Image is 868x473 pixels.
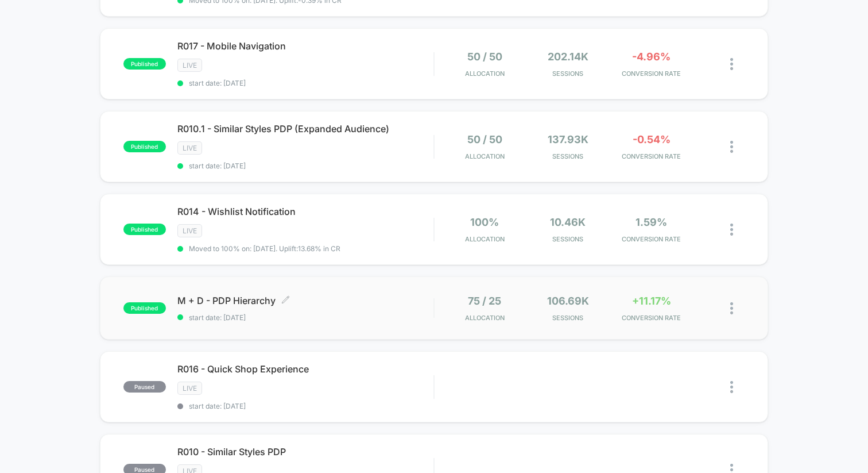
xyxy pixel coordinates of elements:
[177,40,433,52] span: R017 - Mobile Navigation
[730,141,733,153] img: close
[467,51,502,63] span: 50 / 50
[730,58,733,70] img: close
[177,79,433,87] span: start date: [DATE]
[123,381,166,393] span: paused
[730,381,733,393] img: close
[123,141,166,152] span: published
[548,51,588,63] span: 202.14k
[467,133,502,145] span: 50 / 50
[177,446,433,457] span: R010 - Similar Styles PDP
[177,161,433,170] span: start date: [DATE]
[730,224,733,236] img: close
[635,216,667,228] span: 1.59%
[177,59,202,72] span: LIVE
[177,295,433,306] span: M + D - PDP Hierarchy
[123,58,166,70] span: published
[613,235,690,243] span: CONVERSION RATE
[177,141,202,155] span: LIVE
[177,363,433,375] span: R016 - Quick Shop Experience
[550,216,586,228] span: 10.46k
[177,313,433,322] span: start date: [DATE]
[470,216,499,228] span: 100%
[123,224,166,235] span: published
[177,224,202,237] span: LIVE
[177,382,202,395] span: LIVE
[465,152,505,160] span: Allocation
[177,123,433,134] span: R010.1 - Similar Styles PDP (Expanded Audience)
[529,152,607,160] span: Sessions
[633,133,671,145] span: -0.54%
[613,314,690,322] span: CONVERSION RATE
[177,402,433,410] span: start date: [DATE]
[529,314,607,322] span: Sessions
[613,70,690,78] span: CONVERSION RATE
[177,206,433,217] span: R014 - Wishlist Notification
[529,70,607,78] span: Sessions
[465,70,505,78] span: Allocation
[632,51,671,63] span: -4.96%
[529,235,607,243] span: Sessions
[632,295,671,307] span: +11.17%
[189,244,340,253] span: Moved to 100% on: [DATE] . Uplift: 13.68% in CR
[123,302,166,314] span: published
[468,295,501,307] span: 75 / 25
[548,133,588,145] span: 137.93k
[465,235,505,243] span: Allocation
[730,302,733,314] img: close
[613,152,690,160] span: CONVERSION RATE
[547,295,589,307] span: 106.69k
[465,314,505,322] span: Allocation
